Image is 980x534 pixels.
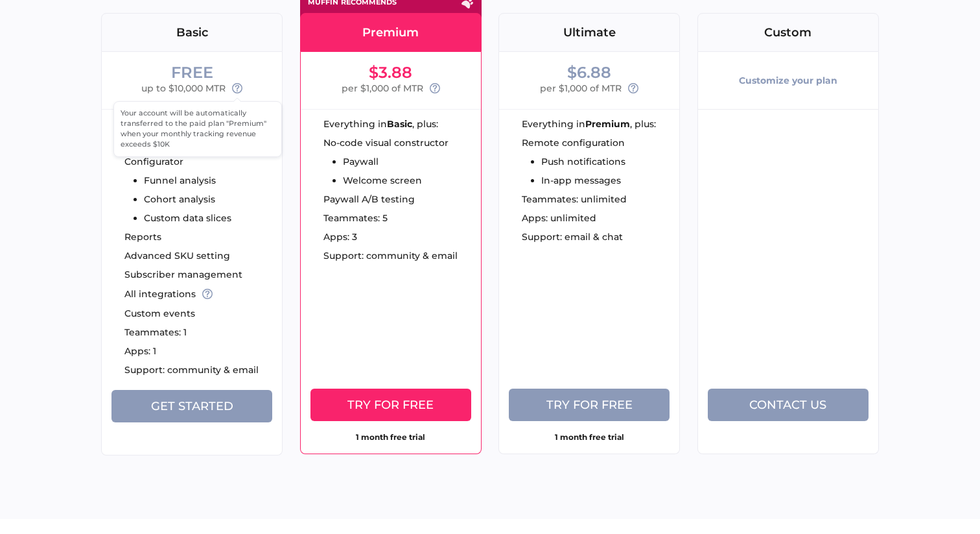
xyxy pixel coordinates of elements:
[124,328,187,337] span: Teammates: 1
[585,119,630,128] strong: Premium
[540,80,622,96] span: per $1,000 of MTR
[323,232,357,241] span: Apps: 3
[124,270,242,279] span: Subscriber management
[323,138,449,185] ul: No-code visual constructor
[301,27,481,38] div: Premium
[356,432,425,442] strong: 1 month free trial
[567,65,611,80] div: $6.88
[708,389,869,421] button: Contact us
[509,389,670,421] button: Try for free
[124,251,230,260] span: Advanced SKU setting
[323,251,458,260] span: Support: community & email
[144,213,231,223] li: Custom data slices
[522,195,627,204] span: Teammates: unlimited
[171,65,213,80] div: FREE
[323,119,481,128] div: Everything in , plus:
[141,80,226,96] span: up to $10,000 MTR
[369,65,412,80] div: $3.88
[343,157,449,166] li: Paywall
[739,65,837,96] div: Customize your plan
[310,389,471,421] button: Try for free
[124,365,259,374] span: Support: community & email
[124,346,156,356] span: Apps: 1
[522,232,623,241] span: Support: email & chat
[342,80,423,96] span: per $1,000 of MTR
[522,119,679,128] div: Everything in , plus:
[323,195,415,204] span: Paywall A/B testing
[121,108,266,149] span: Your account will be automatically transferred to the paid plan "Premium" when your monthly track...
[698,27,878,38] div: Custom
[124,157,231,223] ul: Configurator
[387,119,412,128] strong: Basic
[541,176,625,185] li: In-app messages
[323,213,388,223] span: Teammates: 5
[124,289,196,298] span: All integrations
[144,195,231,204] li: Cohort analysis
[343,176,449,185] li: Welcome screen
[555,432,624,442] strong: 1 month free trial
[522,213,596,223] span: Apps: unlimited
[144,176,231,185] li: Funnel analysis
[546,398,633,412] span: Try for free
[124,232,161,241] span: Reports
[522,138,625,185] ul: Remote configuration
[499,27,679,38] div: Ultimate
[151,399,233,413] span: Get Started
[347,398,434,412] span: Try for free
[541,157,625,166] li: Push notifications
[124,309,195,318] span: Custom events
[102,27,282,38] div: Basic
[111,390,272,422] button: Get Started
